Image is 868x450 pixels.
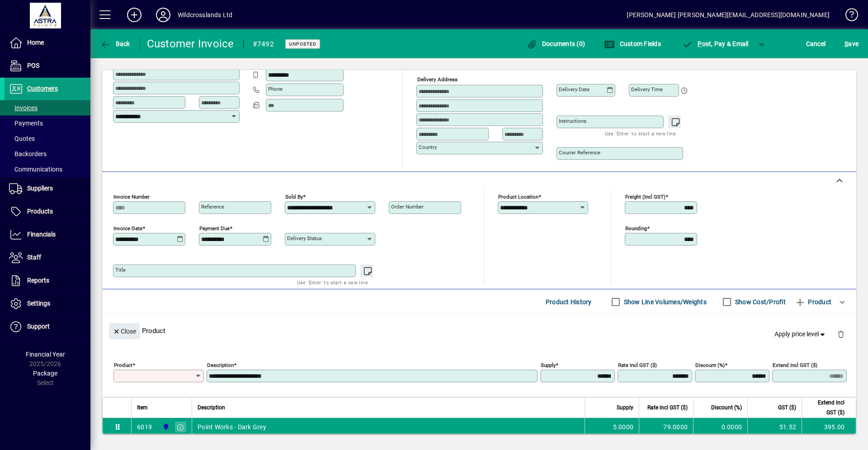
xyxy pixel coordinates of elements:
mat-label: Supply [541,362,556,368]
span: Product History [546,295,592,309]
span: Customers [27,85,58,92]
mat-label: Product location [498,194,538,200]
span: Product [795,295,831,309]
mat-label: Rate incl GST ($) [618,362,657,368]
mat-hint: Use 'Enter' to start a new line [605,128,676,139]
span: Backorders [9,150,47,158]
button: Apply price level [771,326,830,343]
button: Delete [830,323,852,345]
a: Support [5,315,90,338]
a: Knowledge Base [839,2,857,31]
button: Profile [149,7,178,23]
label: Show Cost/Profit [733,297,786,306]
span: Supply [617,403,633,413]
span: Products [27,208,53,215]
mat-label: Instructions [559,118,586,124]
button: Add [120,7,149,23]
button: Product [790,294,836,310]
label: Show Line Volumes/Weights [622,297,707,306]
span: ave [844,37,859,51]
mat-label: Sold by [285,194,303,200]
mat-label: Courier Reference [559,149,600,156]
app-page-header-button: Back [90,36,140,52]
a: Quotes [5,131,90,146]
a: Home [5,32,90,54]
span: Support [27,323,50,330]
a: Invoices [5,100,90,116]
mat-label: Delivery date [559,86,590,93]
span: 5.0000 [613,422,634,431]
a: Backorders [5,146,90,162]
span: Suppliers [27,185,53,192]
button: Close [109,323,140,339]
span: GST ($) [778,403,796,413]
span: Close [113,324,136,339]
app-page-header-button: Close [107,327,142,335]
button: Save [842,36,861,52]
span: Christchurch [160,422,170,432]
span: Reports [27,277,49,284]
div: 6019 [137,422,152,431]
a: Communications [5,162,90,177]
a: POS [5,55,90,77]
a: Reports [5,269,90,292]
mat-label: Discount (%) [695,362,725,368]
span: Invoices [9,104,38,111]
app-page-header-button: Delete [830,330,852,338]
div: [PERSON_NAME] [PERSON_NAME][EMAIL_ADDRESS][DOMAIN_NAME] [627,8,830,22]
mat-label: Phone [268,86,283,92]
div: Product [102,314,856,347]
span: Financial Year [26,351,65,358]
mat-label: Invoice date [113,225,142,232]
span: POS [27,62,39,69]
a: Products [5,200,90,223]
span: P [698,40,702,47]
mat-label: Order number [391,204,424,210]
button: Documents (0) [524,36,587,52]
a: Staff [5,246,90,269]
span: Back [100,40,130,47]
button: Post, Pay & Email [678,36,753,52]
span: Item [137,403,148,413]
a: Settings [5,292,90,315]
mat-label: Invoice number [113,194,150,200]
mat-label: Freight (incl GST) [625,194,665,200]
mat-label: Description [207,362,234,368]
td: 0.0000 [693,418,747,436]
span: Home [27,39,44,46]
button: Back [98,36,132,52]
span: Description [198,403,225,413]
span: Point Works - Dark Grey [198,422,266,431]
span: Quotes [9,135,35,142]
span: Communications [9,166,62,173]
mat-label: Delivery time [631,86,663,93]
a: Suppliers [5,177,90,200]
mat-label: Product [114,362,132,368]
button: Custom Fields [602,36,663,52]
td: 395.00 [802,418,856,436]
mat-label: Delivery status [287,235,322,241]
div: #7492 [253,37,274,51]
mat-hint: Use 'Enter' to start a new line [297,277,368,288]
span: ost, Pay & Email [682,40,749,47]
span: Extend incl GST ($) [807,398,844,418]
span: Staff [27,254,41,261]
span: S [844,40,848,47]
mat-label: Payment due [199,225,230,232]
span: Package [33,370,57,377]
div: Wildcrosslands Ltd [178,8,232,22]
div: Customer Invoice [147,37,234,51]
mat-label: Rounding [625,225,647,232]
span: Apply price level [774,329,827,339]
mat-label: Extend incl GST ($) [773,362,817,368]
span: Discount (%) [711,403,742,413]
span: Payments [9,120,43,127]
span: Financials [27,231,56,238]
span: Documents (0) [526,40,585,47]
mat-label: Country [419,144,437,150]
mat-label: Title [115,267,126,273]
span: Unposted [289,41,316,47]
mat-label: Reference [201,204,224,210]
a: Financials [5,223,90,246]
span: Settings [27,300,50,307]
